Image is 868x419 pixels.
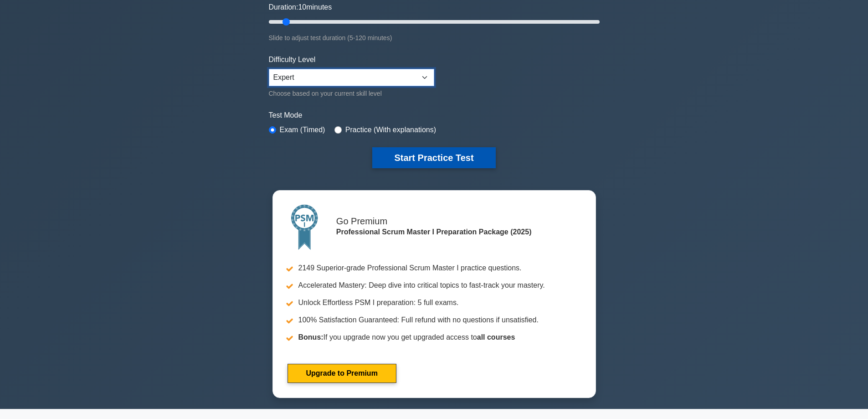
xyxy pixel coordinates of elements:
label: Practice (With explanations) [345,124,436,135]
label: Difficulty Level [269,54,316,65]
span: 10 [298,3,306,11]
button: Start Practice Test [372,147,495,168]
label: Exam (Timed) [280,124,325,135]
a: Upgrade to Premium [288,364,396,383]
label: Duration: minutes [269,2,332,13]
label: Test Mode [269,110,600,121]
div: Choose based on your current skill level [269,88,434,99]
div: Slide to adjust test duration (5-120 minutes) [269,32,600,43]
